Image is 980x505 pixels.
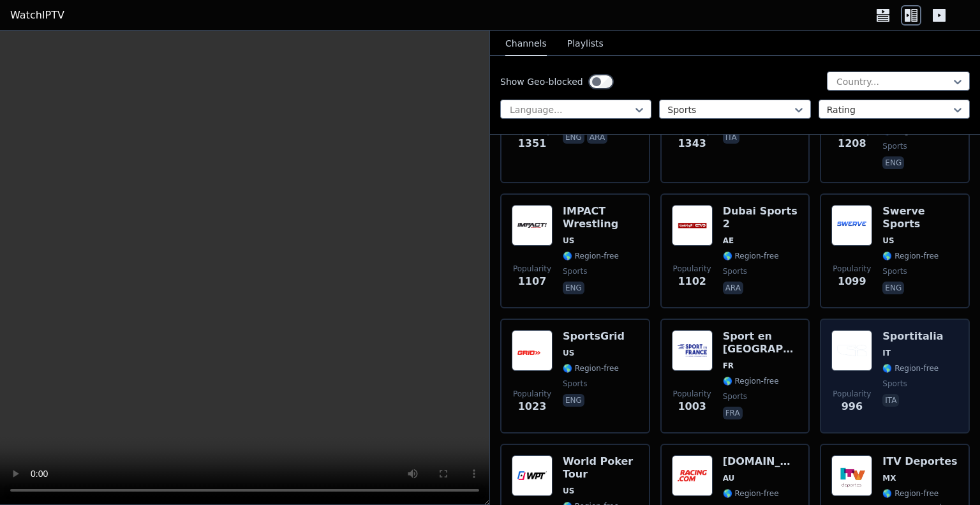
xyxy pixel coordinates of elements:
h6: [DOMAIN_NAME] [723,455,799,468]
button: Channels [505,32,547,56]
img: ITV Deportes [831,455,872,496]
p: ara [723,282,743,294]
span: FR [723,361,734,371]
img: Dubai Sports 2 [672,205,713,246]
img: Swerve Sports [831,205,872,246]
span: US [563,236,574,246]
img: SportsGrid [512,330,553,371]
img: IMPACT Wrestling [512,205,553,246]
p: eng [563,394,584,407]
span: MX [882,473,896,483]
p: fra [723,407,743,419]
h6: ITV Deportes [882,455,958,468]
span: Popularity [513,389,551,399]
span: 🌎 Region-free [563,363,619,373]
span: 🌎 Region-free [882,251,939,261]
span: 🌎 Region-free [563,251,619,261]
span: sports [723,391,747,402]
p: eng [882,282,904,294]
p: ita [882,394,899,407]
span: 996 [842,399,863,414]
p: ara [587,131,607,144]
h6: Swerve Sports [882,205,958,230]
span: Popularity [673,389,711,399]
h6: SportsGrid [563,330,625,343]
span: 1343 [678,136,706,151]
img: World Poker Tour [512,455,553,496]
span: 1208 [838,136,866,151]
span: US [563,348,574,358]
span: sports [882,141,907,151]
img: Racing.com [672,455,713,496]
span: 1351 [518,136,547,151]
span: sports [882,379,907,389]
span: 🌎 Region-free [723,488,779,499]
span: 1023 [518,399,547,414]
span: sports [563,379,587,389]
a: WatchIPTV [10,8,64,23]
p: ita [723,131,739,144]
span: 1003 [678,399,706,414]
span: 🌎 Region-free [882,488,939,499]
span: Popularity [673,264,711,274]
span: 1099 [838,274,866,289]
span: Popularity [833,389,871,399]
label: Show Geo-blocked [500,75,583,88]
span: 🌎 Region-free [723,251,779,261]
span: sports [882,266,907,276]
span: 1102 [678,274,706,289]
span: US [882,236,894,246]
h6: Sport en [GEOGRAPHIC_DATA] [723,330,799,356]
h6: Sportitalia [882,330,943,343]
button: Playlists [567,32,604,56]
span: 🌎 Region-free [882,363,939,373]
span: 1107 [518,274,547,289]
span: AU [723,473,735,483]
span: sports [723,266,747,276]
img: Sport en France [672,330,713,371]
span: Popularity [833,264,871,274]
p: eng [882,156,904,169]
h6: Dubai Sports 2 [723,205,799,230]
span: 🌎 Region-free [723,376,779,386]
h6: World Poker Tour [563,455,639,481]
h6: IMPACT Wrestling [563,205,639,230]
span: US [563,486,574,496]
img: Sportitalia [831,330,872,371]
span: AE [723,236,734,246]
span: sports [563,266,587,276]
p: eng [563,282,584,294]
span: IT [882,348,891,358]
span: Popularity [513,264,551,274]
p: eng [563,131,584,144]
